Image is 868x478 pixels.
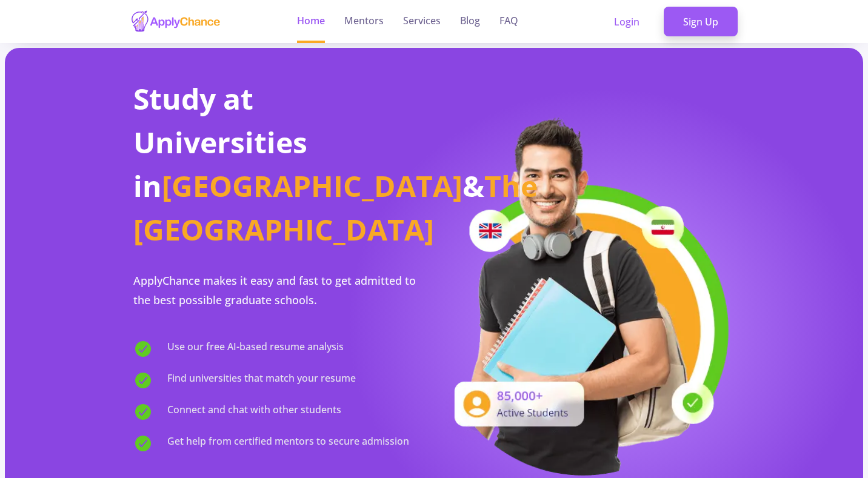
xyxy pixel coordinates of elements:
span: [GEOGRAPHIC_DATA] [162,166,462,205]
a: Login [595,7,659,37]
a: Sign Up [664,7,738,37]
span: Study at Universities in [133,79,307,205]
span: & [462,166,484,205]
span: Use our free AI-based resume analysis [167,339,344,359]
span: Connect and chat with other students [167,402,341,422]
img: applychance logo [130,10,221,33]
span: ApplyChance makes it easy and fast to get admitted to the best possible graduate schools. [133,273,416,307]
span: Find universities that match your resume [167,371,356,390]
img: applicant [436,114,733,476]
span: Get help from certified mentors to secure admission [167,434,409,453]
